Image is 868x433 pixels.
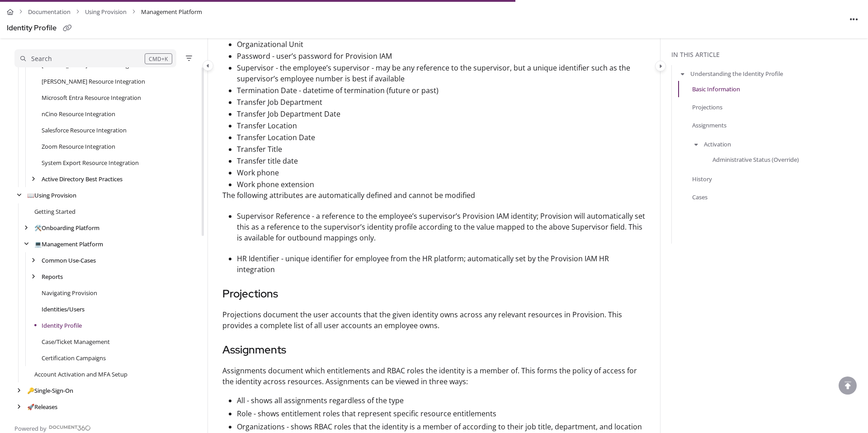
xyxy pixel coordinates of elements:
p: Transfer Job Department Date [237,108,646,119]
a: Powered by Document360 - opens in a new tab [14,422,91,433]
p: Termination Date - datetime of termination (future or past) [237,85,646,96]
button: Copy link of [60,21,75,36]
a: Documentation [28,5,71,19]
button: Search [14,49,176,67]
div: arrow [22,224,31,232]
a: Common Use-Cases [42,256,96,265]
span: Management Platform [141,5,202,19]
h3: Assignments [222,342,646,358]
button: arrow [692,139,700,149]
span: 📖 [27,191,34,199]
a: Jack Henry Symitar Resource Integration [42,77,145,86]
a: Understanding the Identity Profile [690,69,783,78]
div: arrow [14,191,24,200]
a: Reports [42,272,63,281]
p: Transfer title date [237,155,646,166]
p: Work phone [237,167,646,178]
p: Supervisor - the employee’s supervisor - may be any reference to the supervisor, but a unique ide... [237,62,646,84]
span: 🛠️ [34,224,42,232]
a: Active Directory Best Practices [42,174,123,184]
a: Salesforce Resource Integration [42,126,127,135]
div: Identity Profile [7,22,57,35]
p: Supervisor Reference - a reference to the employee’s supervisor’s Provision IAM identity; Provisi... [237,211,646,243]
p: Work phone extension [237,179,646,190]
span: 💻 [34,240,42,248]
p: Password - user’s password for Provision IAM [237,51,646,61]
div: arrow [29,273,38,281]
a: Identities/Users [42,305,85,314]
a: Home [7,5,14,19]
h3: Projections [222,286,646,302]
div: arrow [29,175,38,184]
p: Assignments document which entitlements and RBAC roles the identity is a member of. This forms th... [222,365,646,387]
p: Transfer Title [237,144,646,155]
div: CMD+K [145,53,172,64]
a: Getting Started [34,207,75,216]
a: Basic Information [692,85,740,94]
a: Management Platform [34,240,103,249]
p: Projections document the user accounts that the given identity owns across any relevant resources... [222,309,646,331]
div: In this article [671,50,864,60]
a: Cases [692,193,708,202]
p: HR Identifier - unique identifier for employee from the HR platform; automatically set by the Pro... [237,253,646,275]
a: Releases [27,402,57,411]
button: Article more options [847,12,861,26]
div: arrow [22,240,31,249]
div: arrow [29,256,38,265]
button: Filter [184,53,194,64]
img: Document360 [49,425,91,431]
a: Assignments [692,121,726,130]
a: Using Provision [85,5,127,19]
a: Activation [704,139,731,148]
p: Organizational Unit [237,39,646,50]
span: 🔑 [27,386,34,395]
a: nCino Resource Integration [42,109,115,118]
a: History [692,174,712,184]
span: 🚀 [27,403,34,411]
p: All - shows all assignments regardless of the type [237,394,646,407]
button: Category toggle [655,61,666,71]
p: Transfer Location [237,120,646,131]
a: Navigating Provision [42,288,97,297]
p: Transfer Location Date [237,132,646,143]
a: Case/Ticket Management [42,337,110,346]
div: scroll to top [839,377,857,395]
div: Search [31,54,52,64]
a: Single-Sign-On [27,386,73,395]
a: Identity Profile [42,321,82,330]
a: Using Provision [27,191,76,200]
a: Certification Campaigns [42,353,106,362]
a: Onboarding Platform [34,223,99,232]
button: arrow [679,69,687,79]
span: Powered by [14,424,47,433]
p: Role - shows entitlement roles that represent specific resource entitlements [237,407,646,420]
a: Account Activation and MFA Setup [34,370,127,379]
button: Category toggle [203,60,213,71]
a: Microsoft Entra Resource Integration [42,93,141,102]
p: Transfer Job Department [237,97,646,108]
div: arrow [14,403,24,411]
p: The following attributes are automatically defined and cannot be modified [222,190,646,201]
a: Projections [692,103,722,112]
a: Administrative Status (Override) [712,155,799,164]
a: System Export Resource Integration [42,158,139,167]
a: Zoom Resource Integration [42,142,115,151]
div: arrow [14,386,24,395]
